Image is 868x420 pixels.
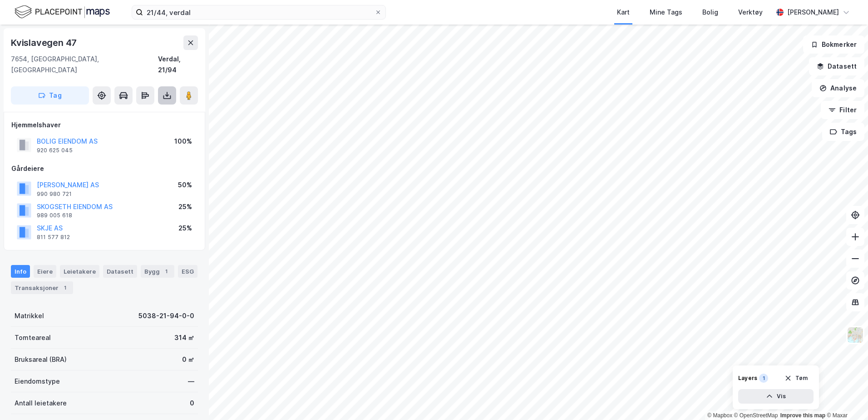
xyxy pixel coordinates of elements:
[823,376,868,420] div: Kontrollprogram for chat
[738,389,814,404] button: Vis
[37,147,73,154] div: 920 625 045
[143,5,375,19] input: Søk på adresse, matrikkel, gårdeiere, leietakere eller personer
[60,283,69,292] div: 1
[702,7,718,18] div: Bolig
[37,212,72,219] div: 989 005 618
[34,265,56,278] div: Eiere
[11,35,79,50] div: Kvislavegen 47
[182,354,194,365] div: 0 ㎡
[11,265,30,278] div: Info
[15,4,110,20] img: logo.f888ab2527a4732fd821a326f86c7f29.svg
[821,101,864,119] button: Filter
[11,163,197,174] div: Gårdeiere
[188,376,194,387] div: —
[779,371,814,385] button: Tøm
[141,265,174,278] div: Bygg
[734,412,778,419] a: OpenStreetMap
[15,332,51,343] div: Tomteareal
[707,412,732,419] a: Mapbox
[103,265,137,278] div: Datasett
[158,54,198,75] div: Verdal, 21/94
[190,398,194,409] div: 0
[138,310,194,321] div: 5038-21-94-0-0
[15,398,67,409] div: Antall leietakere
[780,412,825,419] a: Improve this map
[847,326,864,344] img: Z
[15,354,67,365] div: Bruksareal (BRA)
[11,120,197,130] div: Hjemmelshaver
[11,86,89,105] button: Tag
[809,57,864,75] button: Datasett
[37,234,70,241] div: 811 577 812
[812,79,864,97] button: Analyse
[738,375,757,382] div: Layers
[60,265,99,278] div: Leietakere
[178,265,197,278] div: ESG
[178,201,192,212] div: 25%
[759,374,768,383] div: 1
[174,332,194,343] div: 314 ㎡
[822,123,864,141] button: Tags
[178,223,192,234] div: 25%
[178,180,192,190] div: 50%
[823,376,868,420] iframe: Chat Widget
[803,35,864,54] button: Bokmerker
[162,267,171,276] div: 1
[11,281,73,294] div: Transaksjoner
[738,7,763,18] div: Verktøy
[650,7,682,18] div: Mine Tags
[15,376,60,387] div: Eiendomstype
[174,136,192,147] div: 100%
[787,7,839,18] div: [PERSON_NAME]
[11,54,158,75] div: 7654, [GEOGRAPHIC_DATA], [GEOGRAPHIC_DATA]
[617,7,630,18] div: Kart
[15,310,44,321] div: Matrikkel
[37,190,72,198] div: 990 980 721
